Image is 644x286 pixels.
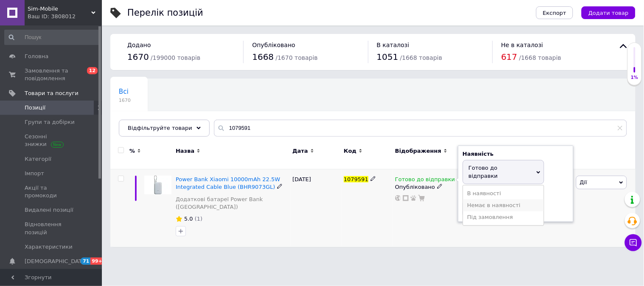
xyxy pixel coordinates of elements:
span: % [129,147,135,155]
span: Групи та добірки [25,118,75,126]
span: Відновлення позицій [25,221,79,236]
span: 99+ [90,258,104,265]
img: Power Bank Xiaomi 10000mAh 22.5W Integrated Cable Blue (BHR9073GL) [144,176,172,194]
span: Дата [292,147,308,155]
div: Ваш ID: 3808012 [28,13,102,20]
span: 1670 [127,52,149,62]
span: / 199000 товарів [151,54,200,61]
span: Видалені позиції [25,206,73,214]
span: Готово до відправки [395,176,455,185]
span: Відображення [395,147,442,155]
span: Категорії [25,155,51,163]
span: 1670 [119,97,131,104]
li: Під замовлення [463,211,544,223]
a: Додаткові батареї Power Bank ([GEOGRAPHIC_DATA]) [176,196,288,211]
span: Дії [580,179,587,185]
span: Код [344,147,357,155]
span: Експорт [543,10,567,16]
div: Наявність [463,150,569,158]
span: Додати товар [588,10,629,16]
span: Товари та послуги [25,90,79,97]
span: 1079591 [344,176,368,182]
div: 1% [628,75,641,81]
li: Немає в наявності [463,199,544,211]
div: Перелік позицій [127,8,203,17]
span: Головна [25,53,48,60]
span: Імпорт [25,170,44,177]
span: Замовлення та повідомлення [25,67,79,82]
span: Характеристики [25,243,73,251]
span: Сезонні знижки [25,133,79,148]
span: 71 [81,258,90,265]
span: 5.0 [184,216,193,222]
li: В наявності [463,188,544,199]
div: [DATE] [290,169,342,247]
span: / 1668 товарів [519,54,561,61]
input: Пошук по назві позиції, артикулу і пошуковим запитам [214,120,627,137]
button: Експорт [536,6,574,19]
button: Чат з покупцем [625,234,642,251]
span: Назва [176,147,194,155]
span: / 1668 товарів [400,54,442,61]
span: Готово до відправки [469,165,498,179]
span: (1) [195,216,202,222]
span: 1051 [377,52,399,62]
span: Не в каталозі [501,42,543,48]
a: Power Bank Xiaomi 10000mAh 22.5W Integrated Cable Blue (BHR9073GL) [176,176,280,190]
span: В каталозі [377,42,410,48]
span: Всі [119,88,129,95]
span: Опубліковано [252,42,295,48]
span: Додано [127,42,151,48]
span: Акції та промокоди [25,184,79,199]
div: Опубліковано [395,183,465,191]
span: 617 [501,52,517,62]
span: [DEMOGRAPHIC_DATA] [25,258,87,265]
span: / 1670 товарів [276,54,318,61]
span: Позиції [25,104,45,112]
span: 12 [87,67,98,74]
span: Відфільтруйте товари [128,125,192,131]
button: Додати товар [582,6,636,19]
span: Sim-Mobile [28,5,91,13]
input: Пошук [4,30,100,45]
span: 1668 [252,52,274,62]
